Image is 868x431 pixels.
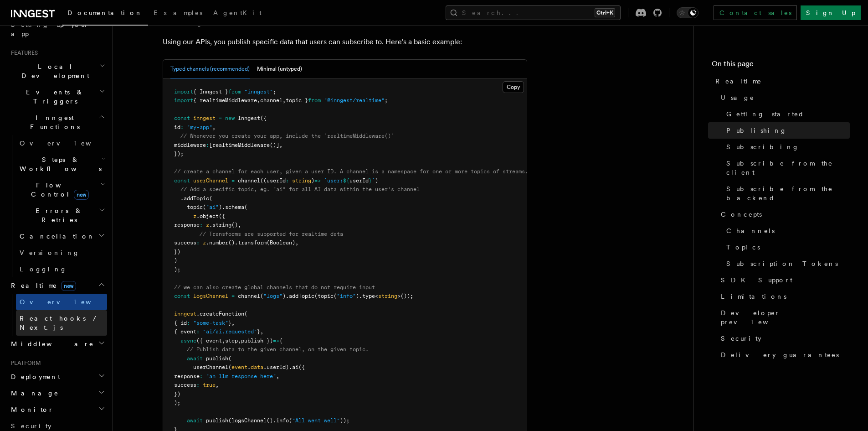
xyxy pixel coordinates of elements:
[74,190,89,200] span: new
[714,5,797,20] a: Contact sales
[7,401,107,418] button: Monitor
[356,293,359,299] span: )
[337,293,356,299] span: "info"
[61,281,76,291] span: new
[228,417,231,424] span: (
[180,186,420,192] span: // Add a specific topic, eg. "ai" for all AI data within the user's channel
[717,89,850,106] a: Usage
[717,288,850,305] a: Limitations
[206,204,219,210] span: "ai"
[206,239,228,246] span: .number
[174,311,196,317] span: inngest
[378,293,397,299] span: string
[174,328,196,335] span: { event
[801,5,861,20] a: Sign Up
[231,364,247,370] span: event
[677,7,699,18] button: Toggle dark mode
[7,385,107,401] button: Manage
[180,124,184,130] span: :
[723,239,850,255] a: Topics
[219,115,222,121] span: =
[7,389,59,398] span: Manage
[7,405,54,414] span: Monitor
[726,243,760,252] span: Topics
[170,60,250,78] button: Typed channels (recommended)
[343,177,349,184] span: ${
[270,142,279,148] span: ()]
[206,417,228,424] span: publish
[16,294,107,310] a: Overview
[318,293,334,299] span: topic
[324,97,385,104] span: "@inngest/realtime"
[174,88,193,95] span: import
[721,334,761,343] span: Security
[193,177,228,184] span: userChannel
[212,124,216,130] span: ,
[187,417,203,424] span: await
[16,228,107,244] button: Cancellation
[726,159,850,177] span: Subscribe from the client
[16,232,95,241] span: Cancellation
[228,364,231,370] span: (
[7,16,107,42] a: Setting up your app
[148,3,208,25] a: Examples
[193,213,196,219] span: z
[174,124,180,130] span: id
[228,355,231,362] span: (
[163,36,527,48] p: Using our APIs, you publish specific data that users can subscribe to. Here's a basic example:
[154,9,202,16] span: Examples
[209,142,212,148] span: [
[200,222,203,228] span: :
[289,364,298,370] span: .ai
[228,320,231,326] span: }
[267,417,273,424] span: ()
[723,223,850,239] a: Channels
[228,88,241,95] span: from
[62,3,148,26] a: Documentation
[203,382,216,388] span: true
[225,338,238,344] span: step
[225,115,235,121] span: new
[235,239,267,246] span: .transform
[16,181,100,199] span: Flow Control
[712,73,850,89] a: Realtime
[726,259,838,268] span: Subscription Tokens
[67,9,143,16] span: Documentation
[273,417,289,424] span: .info
[208,3,267,25] a: AgentKit
[196,213,219,219] span: .object
[20,315,100,331] span: React hooks / Next.js
[174,168,528,175] span: // create a channel for each user, given a user ID. A channel is a namespace for one or more topi...
[174,151,184,157] span: });
[231,320,235,326] span: ,
[200,373,203,379] span: :
[174,293,190,299] span: const
[282,293,286,299] span: )
[721,210,762,219] span: Concepts
[196,239,200,246] span: :
[16,151,107,177] button: Steps & Workflows
[193,88,228,95] span: { Inngest }
[715,77,762,86] span: Realtime
[723,122,850,139] a: Publishing
[723,181,850,206] a: Subscribe from the backend
[7,62,99,80] span: Local Development
[206,355,228,362] span: publish
[219,204,222,210] span: )
[7,113,98,131] span: Inngest Functions
[174,382,196,388] span: success
[180,133,394,139] span: // Whenever you create your app, include the `realtimeMiddleware()`
[7,58,107,84] button: Local Development
[726,184,850,203] span: Subscribe from the backend
[20,298,113,306] span: Overview
[193,293,228,299] span: logsChannel
[209,222,231,228] span: .string
[314,293,318,299] span: (
[7,281,76,290] span: Realtime
[375,293,378,299] span: <
[279,338,282,344] span: {
[263,364,289,370] span: .userId)
[16,203,107,228] button: Errors & Retries
[260,177,286,184] span: ((userId
[372,177,375,184] span: `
